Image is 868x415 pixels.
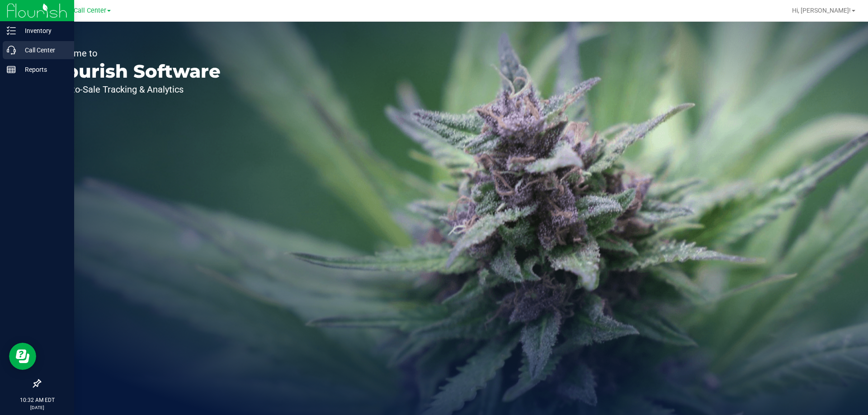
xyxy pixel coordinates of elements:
[4,396,70,404] p: 10:32 AM EDT
[16,25,70,36] p: Inventory
[49,49,221,58] p: Welcome to
[49,85,221,94] p: Seed-to-Sale Tracking & Analytics
[16,45,70,56] p: Call Center
[49,62,221,80] p: Flourish Software
[16,64,70,75] p: Reports
[7,46,16,55] inline-svg: Call Center
[74,7,106,14] span: Call Center
[792,7,851,14] span: Hi, [PERSON_NAME]!
[9,343,36,370] iframe: Resource center
[4,404,70,411] p: [DATE]
[7,65,16,74] inline-svg: Reports
[7,26,16,35] inline-svg: Inventory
